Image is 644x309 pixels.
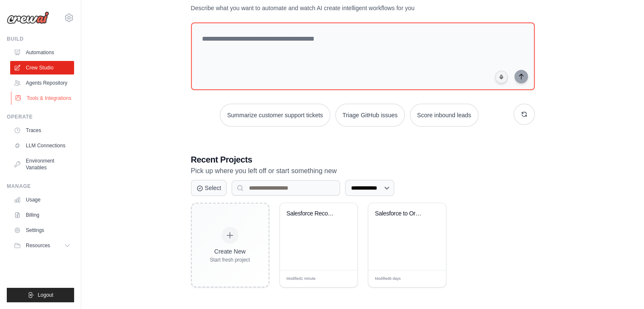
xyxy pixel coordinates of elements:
span: Logout [38,292,53,298]
div: Start fresh project [210,257,250,263]
a: Agents Repository [10,76,74,90]
a: Usage [10,193,74,207]
button: Click to speak your automation idea [495,71,508,83]
p: Describe what you want to automate and watch AI create intelligent workflows for you [191,4,475,12]
div: Salesforce Records Retriever [287,210,338,218]
img: Logo [7,11,49,24]
button: Resources [10,239,74,252]
span: Edit [426,276,433,282]
div: Operate [7,113,74,120]
button: Score inbound leads [410,104,478,127]
div: Build [7,36,74,42]
button: Get new suggestions [514,104,535,125]
span: Modified 1 minute [287,276,316,282]
button: Triage GitHub issues [335,104,405,127]
span: Edit [337,276,344,282]
a: Environment Variables [10,154,74,174]
a: Crew Studio [10,61,74,74]
button: Logout [7,288,74,302]
div: Manage [7,183,74,190]
a: Traces [10,124,74,137]
span: Modified 6 days [375,276,401,282]
p: Pick up where you left off or start something new [191,166,535,177]
div: Create New [210,247,250,256]
button: Select [191,180,227,196]
span: Resources [26,242,50,249]
a: Tools & Integrations [11,91,75,105]
div: Salesforce to Oracle Fusion Integration [375,210,426,218]
a: Automations [10,46,74,59]
a: Billing [10,208,74,222]
a: Settings [10,223,74,237]
h3: Recent Projects [191,154,535,166]
button: Summarize customer support tickets [220,104,330,127]
a: LLM Connections [10,139,74,152]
